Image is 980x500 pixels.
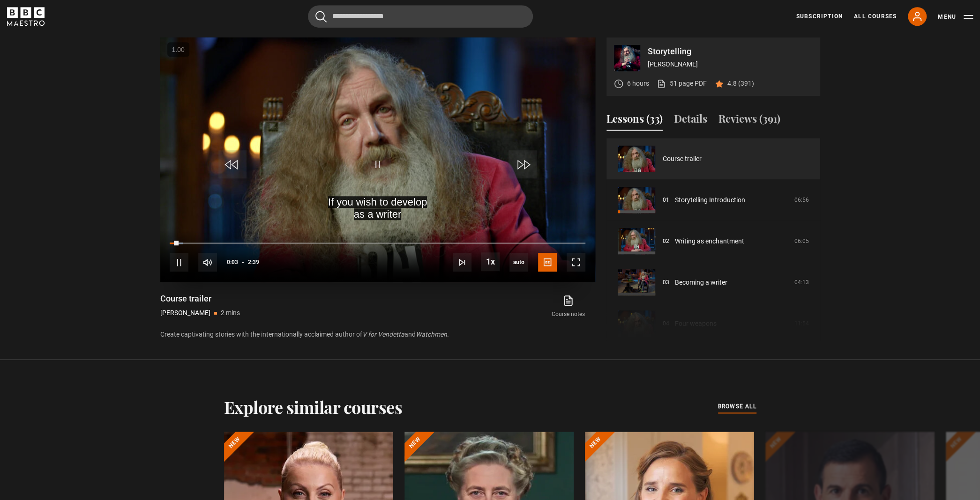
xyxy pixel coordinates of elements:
p: 6 hours [627,79,649,88]
button: Mute [198,253,217,272]
input: Search [308,5,533,28]
button: Submit the search query [315,11,327,22]
h1: Course trailer [160,293,240,304]
a: 51 page PDF [657,79,707,88]
div: Current quality: 720p [509,253,528,272]
p: [PERSON_NAME] [648,59,813,69]
span: browse all [718,402,756,411]
button: Reviews (391) [718,111,780,131]
button: Next Lesson [453,253,471,272]
a: browse all [718,402,756,412]
a: Storytelling Introduction [675,195,745,205]
svg: BBC Maestro [7,7,45,26]
span: - [242,259,244,265]
a: Course notes [541,293,595,320]
a: Subscription [796,12,843,21]
a: Writing as enchantment [675,236,744,246]
span: 0:03 [227,254,238,271]
a: Becoming a writer [675,278,727,287]
i: V for Vendetta [362,331,404,338]
button: Toggle navigation [938,12,973,22]
p: [PERSON_NAME] [160,308,210,318]
a: Course trailer [663,154,702,164]
button: Playback Rate [481,252,500,271]
p: 4.8 (391) [727,79,754,88]
button: Lessons (33) [606,111,663,131]
h2: Explore similar courses [224,397,403,417]
button: Details [674,111,707,131]
button: Fullscreen [567,253,585,272]
button: Captions [538,253,557,272]
span: 2:39 [248,254,259,271]
p: 2 mins [221,308,240,318]
button: Pause [170,253,188,272]
video-js: Video Player [160,37,595,282]
div: Progress Bar [170,243,585,244]
i: Watchmen [416,331,447,338]
p: Create captivating stories with the internationally acclaimed author of and . [160,330,595,339]
a: All Courses [854,12,897,21]
p: Storytelling [648,47,813,56]
span: auto [509,253,528,272]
